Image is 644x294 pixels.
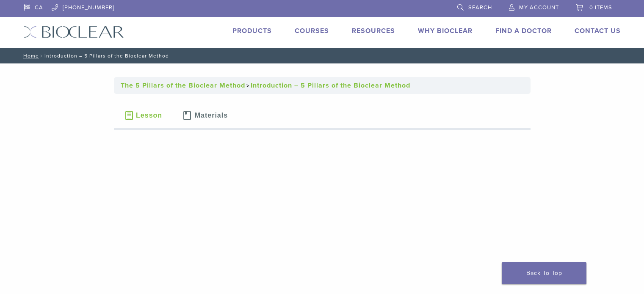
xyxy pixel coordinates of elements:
[121,81,245,90] a: The 5 Pillars of the Bioclear Method
[24,26,124,38] img: Bioclear
[232,27,272,35] a: Products
[519,4,559,11] span: My Account
[589,4,612,11] span: 0 items
[251,81,410,90] a: Introduction – 5 Pillars of the Bioclear Method
[468,4,492,11] span: Search
[295,27,329,35] a: Courses
[575,27,621,35] a: Contact Us
[418,27,473,35] a: Why Bioclear
[114,77,531,94] nav: Breadcrumbs
[495,27,552,35] a: Find A Doctor
[39,54,44,58] span: /
[502,262,586,284] a: Back To Top
[352,27,395,35] a: Resources
[136,112,162,119] span: Lesson
[195,112,228,119] span: Materials
[21,53,39,59] a: Home
[17,48,627,63] nav: Introduction – 5 Pillars of the Bioclear Method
